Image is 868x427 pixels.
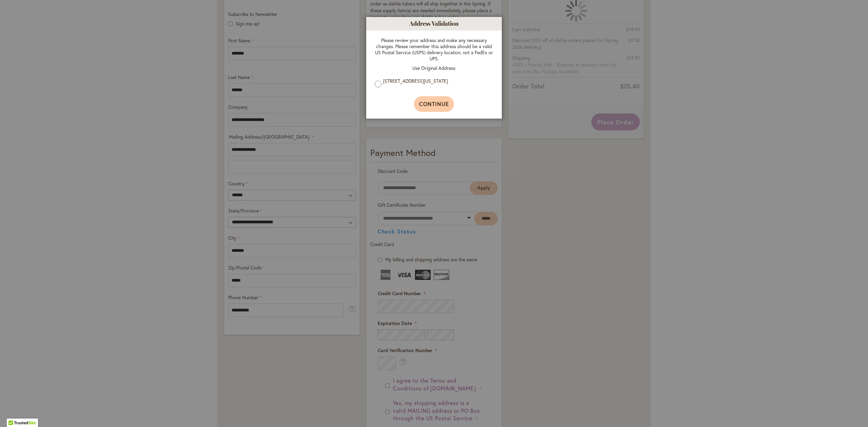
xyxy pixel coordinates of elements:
[419,100,449,107] span: Continue
[383,78,490,84] label: [STREET_ADDRESS][US_STATE]
[414,96,454,112] button: Continue
[366,17,502,30] h1: Address Validation
[5,403,24,422] iframe: Launch Accessibility Center
[375,37,493,62] p: Please review your address and make any necessary changes. Please remember this address should be...
[375,65,493,71] p: Use Original Address:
